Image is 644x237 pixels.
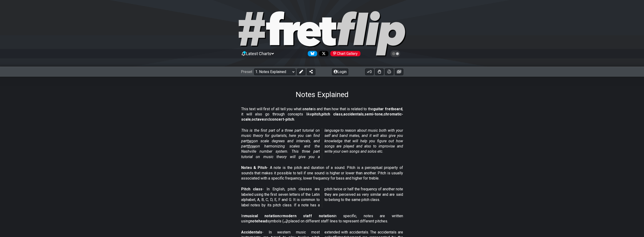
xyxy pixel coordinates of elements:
[321,112,343,116] strong: pitch class
[241,187,403,208] p: - In English, pitch classes are labeled using the first seven letters of the Latin alphabet, A, B...
[393,52,398,56] span: Toggle light / dark theme
[317,51,328,56] a: Follow #fretflip at X
[254,69,296,75] select: Preset
[246,51,271,56] span: Latest Charts
[241,69,252,74] span: Preset
[395,69,403,75] button: Create image
[244,214,279,218] strong: musical notation
[373,107,402,111] strong: guitar fretboard
[241,165,267,170] strong: Notes & Pitch
[241,128,403,159] em: This is the first part of a three part tutorial on music theory for guitarists, here you can find...
[306,51,317,56] a: Follow #fretflip at Bluesky
[241,187,263,191] strong: Pitch class
[304,107,313,111] strong: note
[385,69,393,75] button: Print
[241,213,403,224] p: In or in specific, notes are written using symbols (𝅝 𝅗𝅥 𝅘𝅥 𝅘𝅥𝅮) placed on different staff lines to r...
[375,69,384,75] button: Toggle Dexterity for all fretkits
[252,117,264,122] strong: octave
[330,51,360,56] div: Chart Gallery
[250,219,267,223] strong: notehead
[364,112,383,116] strong: semi-tone
[343,112,364,116] strong: accidentals
[283,214,334,218] strong: modern staff notation
[307,69,315,75] button: Share Preset
[241,230,262,234] strong: Accidentals
[297,69,305,75] button: Edit Preset
[241,106,403,122] p: This text will first of all tell you what a is and then how that is related to the , it will also...
[248,139,254,143] span: two
[241,165,403,181] p: - A note is the pitch and duration of a sound. Pitch is a perceptual property of sounds that make...
[332,69,348,75] button: Login
[248,144,256,148] span: three
[312,112,321,116] strong: pitch
[328,51,360,56] a: #fretflip at Pinterest
[365,69,374,75] button: 0
[270,117,294,122] strong: concert-pitch
[296,90,348,99] h1: Notes Explained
